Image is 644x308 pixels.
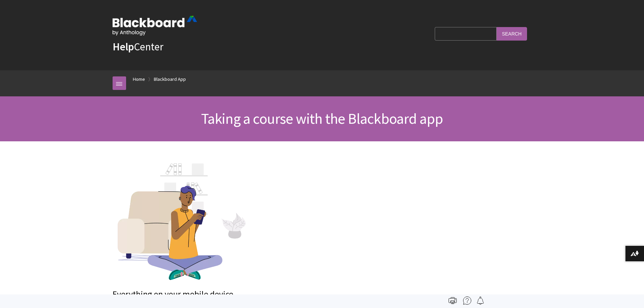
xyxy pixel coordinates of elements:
p: Everything on your mobile device [113,288,532,301]
a: Blackboard App [154,75,186,84]
img: Blackboard by Anthology [113,16,197,35]
img: More help [463,297,471,305]
img: Print [449,297,457,305]
strong: Help [113,40,134,53]
a: Home [133,75,145,84]
img: Person using a mobile device in their living room [113,155,248,282]
input: Search [497,27,527,40]
a: HelpCenter [113,40,163,53]
img: Follow this page [476,297,484,305]
span: Taking a course with the Blackboard app [201,109,443,128]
